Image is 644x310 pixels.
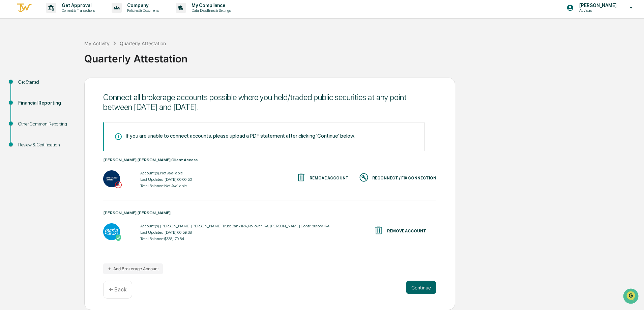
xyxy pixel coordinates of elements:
div: Quarterly Attestation [120,40,166,46]
div: Total Balance: $338,179.84 [140,236,329,241]
span: Pylon [67,114,82,119]
a: 🔎Data Lookup [4,95,45,107]
p: [PERSON_NAME] [574,3,620,8]
button: Continue [406,281,436,294]
p: Company [122,3,162,8]
a: Powered byPylon [48,114,82,119]
img: Login Required [115,181,122,188]
div: My Activity [84,40,110,46]
p: Get Approval [56,3,98,8]
img: REMOVE ACCOUNT [374,225,384,235]
iframe: Open customer support [622,288,641,306]
div: [PERSON_NAME] [PERSON_NAME] Client Access [103,158,436,162]
p: Content & Transactions [56,8,98,13]
div: Start new chat [23,52,111,58]
div: Financial Reporting [18,100,74,107]
div: 🗄️ [49,86,54,91]
img: RECONNECT / FIX CONNECTION [359,172,369,182]
p: How can we help? [7,14,123,25]
div: REMOVE ACCOUNT [310,176,349,180]
a: 🖐️Preclearance [4,82,46,94]
div: 🔎 [7,98,12,104]
img: Charles Schwab - Active [103,223,120,240]
span: Preclearance [13,85,43,92]
p: ← Back [109,286,126,293]
div: Quarterly Attestation [84,47,641,65]
div: Last Updated: [DATE] 00:00:50 [140,177,192,182]
div: [PERSON_NAME] [PERSON_NAME] [103,210,436,215]
div: Account(s): [PERSON_NAME] [PERSON_NAME] Trust Bank IRA, Rollover IRA, [PERSON_NAME] Contributory IRA [140,224,329,228]
div: If you are unable to connect accounts, please upload a PDF statement after clicking 'Continue' be... [126,133,355,139]
p: Policies & Documents [122,8,162,13]
span: Attestations [56,85,84,92]
div: Account(s): Not Available [140,171,192,175]
img: REMOVE ACCOUNT [296,172,306,182]
button: Add Brokerage Account [103,263,163,274]
a: 🗄️Attestations [46,82,86,94]
img: Raymond James Client Access - Login Required [103,170,120,187]
div: Last Updated: [DATE] 00:59:38 [140,230,329,235]
div: Review & Certification [18,141,74,148]
div: Connect all brokerage accounts possible where you held/traded public securities at any point betw... [103,92,436,112]
div: We're available if you need us! [23,58,85,64]
img: 1746055101610-c473b297-6a78-478c-a979-82029cc54cd1 [7,52,19,64]
div: REMOVE ACCOUNT [387,229,426,233]
div: Total Balance: Not Available [140,184,192,188]
div: Get Started [18,79,74,86]
p: Advisors [574,8,620,13]
p: Data, Deadlines & Settings [186,8,234,13]
div: 🖐️ [7,86,12,91]
div: Other Common Reporting [18,120,74,128]
p: My Compliance [186,3,234,8]
span: Data Lookup [13,98,42,105]
button: Start new chat [115,54,123,62]
img: logo [16,2,32,13]
img: Active [115,234,122,241]
div: RECONNECT / FIX CONNECTION [372,176,436,180]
